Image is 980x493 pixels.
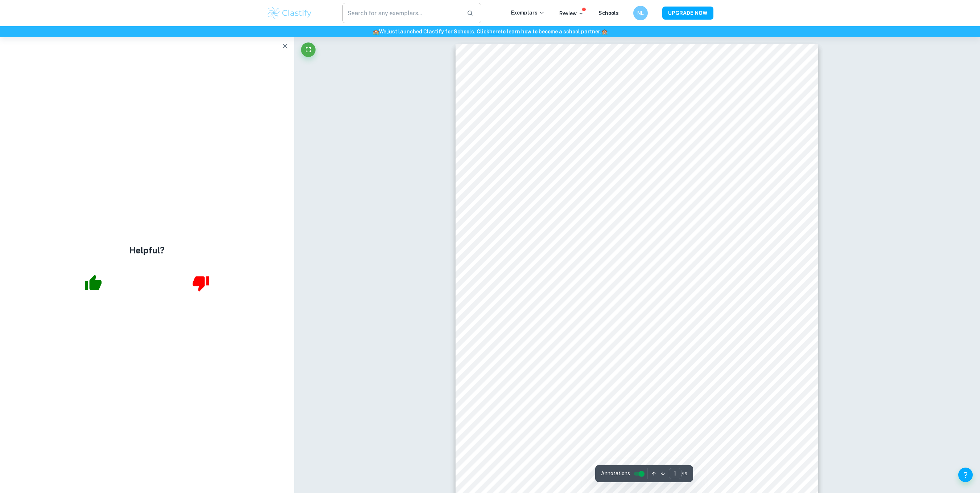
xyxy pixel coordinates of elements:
[682,470,687,477] span: / 16
[129,244,165,257] h4: Helpful?
[958,468,973,482] button: Help and Feedback
[601,470,630,477] span: Annotations
[662,7,713,20] button: UPGRADE NOW
[489,29,501,34] a: here
[267,6,313,20] img: Clastify logo
[633,6,648,20] button: NL
[342,3,461,23] input: Search for any exemplars...
[1,28,979,36] h6: We just launched Clastify for Schools. Click to learn how to become a school partner.
[511,9,545,17] p: Exemplars
[598,10,619,16] a: Schools
[301,42,316,57] button: Fullscreen
[637,9,645,17] h6: NL
[601,29,608,34] span: 🏫
[559,9,584,17] p: Review
[373,29,379,34] span: 🏫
